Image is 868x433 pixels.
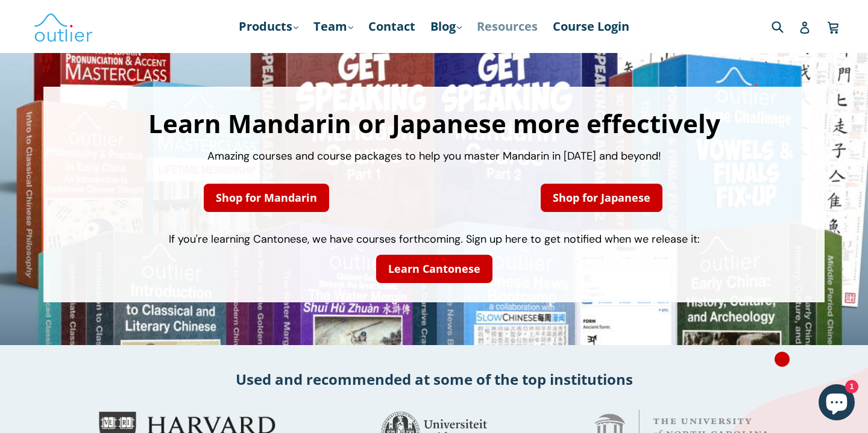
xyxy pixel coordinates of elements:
[55,111,813,136] h1: Learn Mandarin or Japanese more effectively
[547,16,635,37] a: Course Login
[169,232,700,246] span: If you're learning Cantonese, we have courses forthcoming. Sign up here to get notified when we r...
[815,384,858,423] inbox-online-store-chat: Shopify online store chat
[541,184,662,212] a: Shop for Japanese
[471,16,544,37] a: Resources
[424,16,468,37] a: Blog
[362,16,421,37] a: Contact
[376,255,492,283] a: Learn Cantonese
[204,184,329,212] a: Shop for Mandarin
[233,16,304,37] a: Products
[207,149,661,163] span: Amazing courses and course packages to help you master Mandarin in [DATE] and beyond!
[33,9,93,44] img: Outlier Linguistics
[307,16,359,37] a: Team
[769,14,802,39] input: Search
